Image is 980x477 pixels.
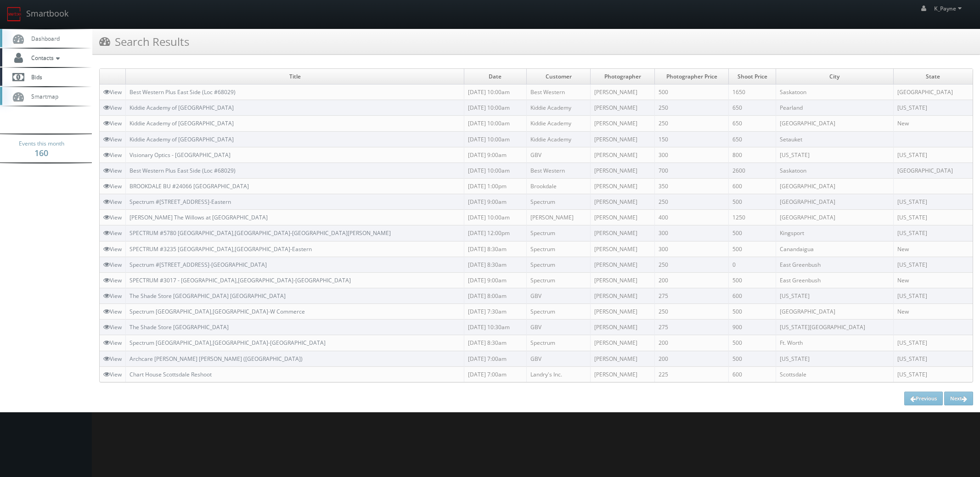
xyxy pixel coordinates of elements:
[103,245,122,253] a: View
[464,304,527,320] td: [DATE] 7:30am
[776,116,893,131] td: [GEOGRAPHIC_DATA]
[729,69,776,84] td: Shoot Price
[729,163,776,178] td: 2600
[27,73,42,81] span: Bids
[526,272,591,288] td: Spectrum
[655,288,729,303] td: 275
[130,276,351,284] a: SPECTRUM #3017 - [GEOGRAPHIC_DATA],[GEOGRAPHIC_DATA]-[GEOGRAPHIC_DATA]
[464,288,527,303] td: [DATE] 8:00am
[776,210,893,225] td: [GEOGRAPHIC_DATA]
[893,288,973,303] td: [US_STATE]
[591,257,655,272] td: [PERSON_NAME]
[103,135,122,143] a: View
[776,272,893,288] td: East Greenbush
[103,104,122,112] a: View
[655,210,729,225] td: 400
[526,210,591,225] td: [PERSON_NAME]
[893,116,973,131] td: New
[729,194,776,210] td: 500
[130,308,305,315] a: Spectrum [GEOGRAPHIC_DATA],[GEOGRAPHIC_DATA]-W Commerce
[103,88,122,96] a: View
[591,272,655,288] td: [PERSON_NAME]
[655,257,729,272] td: 250
[130,245,312,253] a: SPECTRUM #3235 [GEOGRAPHIC_DATA],[GEOGRAPHIC_DATA]-Eastern
[27,54,62,62] span: Contacts
[130,213,268,221] a: [PERSON_NAME] The Willows at [GEOGRAPHIC_DATA]
[776,147,893,163] td: [US_STATE]
[130,151,231,159] a: Visionary Optics - [GEOGRAPHIC_DATA]
[591,116,655,131] td: [PERSON_NAME]
[130,167,236,174] a: Best Western Plus East Side (Loc #68029)
[893,257,973,272] td: [US_STATE]
[99,34,189,50] h3: Search Results
[130,229,391,237] a: SPECTRUM #5780 [GEOGRAPHIC_DATA],[GEOGRAPHIC_DATA]-[GEOGRAPHIC_DATA][PERSON_NAME]
[591,241,655,257] td: [PERSON_NAME]
[130,119,234,127] a: Kiddie Academy of [GEOGRAPHIC_DATA]
[655,335,729,351] td: 200
[103,213,122,221] a: View
[591,335,655,351] td: [PERSON_NAME]
[776,225,893,241] td: Kingsport
[526,241,591,257] td: Spectrum
[130,339,326,347] a: Spectrum [GEOGRAPHIC_DATA],[GEOGRAPHIC_DATA]-[GEOGRAPHIC_DATA]
[464,351,527,366] td: [DATE] 7:00am
[526,131,591,147] td: Kiddie Academy
[893,241,973,257] td: New
[103,323,122,331] a: View
[893,163,973,178] td: [GEOGRAPHIC_DATA]
[130,88,236,96] a: Best Western Plus East Side (Loc #68029)
[464,147,527,163] td: [DATE] 9:00am
[464,335,527,351] td: [DATE] 8:30am
[526,69,591,84] td: Customer
[776,335,893,351] td: Ft. Worth
[526,288,591,303] td: GBV
[526,257,591,272] td: Spectrum
[893,304,973,320] td: New
[893,272,973,288] td: New
[526,84,591,100] td: Best Western
[655,116,729,131] td: 250
[655,178,729,194] td: 350
[526,335,591,351] td: Spectrum
[655,304,729,320] td: 250
[776,131,893,147] td: Setauket
[729,366,776,382] td: 600
[591,147,655,163] td: [PERSON_NAME]
[776,100,893,116] td: Pearland
[103,167,122,174] a: View
[103,182,122,190] a: View
[126,69,464,84] td: Title
[776,194,893,210] td: [GEOGRAPHIC_DATA]
[729,257,776,272] td: 0
[526,194,591,210] td: Spectrum
[464,84,527,100] td: [DATE] 10:00am
[893,210,973,225] td: [US_STATE]
[7,7,22,22] img: smartbook-logo.png
[591,304,655,320] td: [PERSON_NAME]
[776,351,893,366] td: [US_STATE]
[464,241,527,257] td: [DATE] 8:30am
[729,178,776,194] td: 600
[591,351,655,366] td: [PERSON_NAME]
[776,288,893,303] td: [US_STATE]
[776,84,893,100] td: Saskatoon
[130,104,234,112] a: Kiddie Academy of [GEOGRAPHIC_DATA]
[591,163,655,178] td: [PERSON_NAME]
[893,366,973,382] td: [US_STATE]
[103,370,122,378] a: View
[729,225,776,241] td: 500
[464,320,527,335] td: [DATE] 10:30am
[103,276,122,284] a: View
[464,116,527,131] td: [DATE] 10:00am
[655,366,729,382] td: 225
[591,320,655,335] td: [PERSON_NAME]
[103,119,122,127] a: View
[464,225,527,241] td: [DATE] 12:00pm
[729,100,776,116] td: 650
[729,147,776,163] td: 800
[103,151,122,159] a: View
[893,335,973,351] td: [US_STATE]
[729,210,776,225] td: 1250
[103,229,122,237] a: View
[103,355,122,363] a: View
